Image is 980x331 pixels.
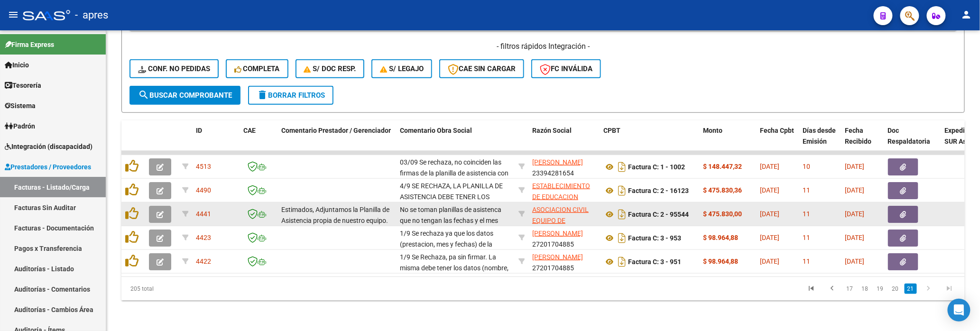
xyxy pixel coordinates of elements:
span: [DATE] [760,257,779,265]
div: 27201704885 [532,252,596,272]
span: 4513 [196,163,211,170]
button: Conf. no pedidas [129,59,219,78]
div: 23394281654 [532,157,596,177]
datatable-header-cell: Monto [699,120,756,162]
strong: $ 148.447,32 [703,163,742,170]
button: Borrar Filtros [248,86,333,105]
i: Descargar documento [616,207,628,222]
datatable-header-cell: ID [192,120,240,162]
a: go to previous page [823,284,841,294]
span: 4441 [196,210,211,218]
span: CAE SIN CARGAR [448,64,516,73]
a: go to last page [941,284,959,294]
span: 11 [803,234,810,241]
datatable-header-cell: Comentario Prestador / Gerenciador [277,120,396,162]
span: 4422 [196,257,211,265]
span: Buscar Comprobante [138,91,232,100]
span: Prestadores / Proveedores [5,162,91,172]
span: 11 [803,186,810,194]
span: 10 [803,163,810,170]
div: 205 total [121,277,288,301]
li: page 19 [873,281,888,297]
span: ESTABLECIMIENTO DE EDUCACION ESPECIAL SER FELIZ S. R. L. [532,182,594,222]
span: 4/9 SE RECHAZA, LA PLANILLA DE ASISTENCIA DEBE TENER LOS PRESENTES Y EL MES [PERSON_NAME] Y LETRA... [400,182,503,233]
span: [PERSON_NAME] [532,158,583,166]
span: Sistema [5,101,36,111]
strong: $ 98.964,88 [703,257,738,265]
span: ID [196,127,202,134]
span: Razón Social [532,127,572,134]
a: 18 [859,284,871,294]
mat-icon: person [961,9,972,20]
datatable-header-cell: Fecha Recibido [841,120,884,162]
mat-icon: search [138,89,149,101]
li: page 21 [903,281,918,297]
datatable-header-cell: CPBT [600,120,699,162]
button: Completa [226,59,288,78]
span: [PERSON_NAME] [532,253,583,261]
i: Descargar documento [616,183,628,198]
strong: Factura C: 3 - 953 [628,234,681,242]
span: [DATE] [760,210,779,218]
span: Fecha Cpbt [760,127,794,134]
strong: Factura C: 2 - 16123 [628,187,689,194]
span: Borrar Filtros [257,91,325,100]
a: go to next page [920,284,938,294]
span: Firma Express [5,39,54,50]
span: S/ legajo [380,64,424,73]
span: ASOCIACION CIVIL EQUIPO DE ABORDAJE DE LA DISCAPACIDAD E INTEGRACION PSICOSOCIAL (EQUIPO ADIP) [532,206,589,278]
button: Buscar Comprobante [129,86,240,105]
span: [DATE] [845,257,865,265]
span: [DATE] [845,186,865,194]
span: 4490 [196,186,211,194]
i: Descargar documento [616,254,628,269]
button: S/ Doc Resp. [296,59,365,78]
span: 1/9 Se rechaza ya que los datos (prestacion, mes y fechas) de la planila deben estar [PERSON_NAME... [400,230,508,269]
mat-icon: delete [257,89,268,101]
span: No se toman planillas de asistenca que no tengan las fechas y el mes [PERSON_NAME] y letra. Por o... [400,206,510,311]
span: Tesorería [5,80,41,91]
span: 4423 [196,234,211,241]
i: Descargar documento [616,159,628,175]
span: [DATE] [845,163,865,170]
div: 27201704885 [532,228,596,248]
datatable-header-cell: Razón Social [528,120,600,162]
strong: Factura C: 3 - 951 [628,258,681,266]
strong: Factura C: 1 - 1002 [628,163,685,171]
span: 11 [803,210,810,218]
span: Fecha Recibido [845,127,872,145]
li: page 17 [842,281,858,297]
span: CPBT [603,127,620,134]
span: [DATE] [760,234,779,241]
span: Conf. no pedidas [138,64,210,73]
span: S/ Doc Resp. [304,64,356,73]
li: page 20 [888,281,903,297]
strong: $ 475.830,00 [703,210,742,218]
span: 03/09 Se rechaza, no coinciden las firmas de la planilla de asistencia con las sesiones facturada... [400,158,508,328]
datatable-header-cell: Comentario Obra Social [396,120,515,162]
a: 19 [874,284,887,294]
span: Días desde Emisión [803,127,836,145]
span: CAE [243,127,256,134]
strong: Factura C: 2 - 95544 [628,211,689,218]
button: FC Inválida [531,59,601,78]
datatable-header-cell: Fecha Cpbt [756,120,799,162]
strong: $ 98.964,88 [703,234,738,241]
span: [DATE] [760,186,779,194]
span: 11 [803,257,810,265]
button: CAE SIN CARGAR [439,59,524,78]
span: Doc Respaldatoria [888,127,931,145]
datatable-header-cell: CAE [240,120,277,162]
span: Comentario Prestador / Gerenciador [281,127,391,134]
span: - apres [75,5,108,26]
span: FC Inválida [540,64,592,73]
span: Integración (discapacidad) [5,141,92,152]
span: [PERSON_NAME] [532,230,583,237]
datatable-header-cell: Días desde Emisión [799,120,841,162]
button: S/ legajo [371,59,432,78]
span: 1/9 Se Rechaza, pa sin firmar. La misma debe tener los datos (nombre, mes, fechas, prestacion) [P... [400,253,508,293]
a: 21 [905,284,917,294]
span: [DATE] [845,210,865,218]
div: 30711731926 [532,204,596,224]
a: 20 [889,284,902,294]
